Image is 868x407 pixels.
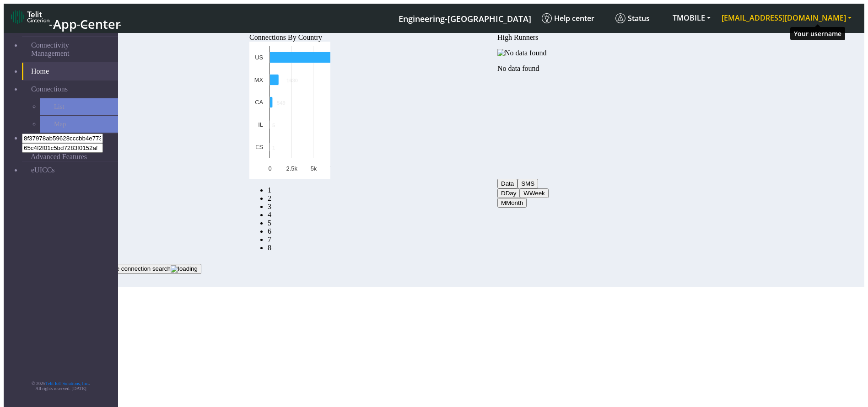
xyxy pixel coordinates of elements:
span: App Center [53,16,121,32]
img: knowledge.svg [542,13,552,23]
text: 1 [272,145,275,150]
button: TMOBILE [667,10,716,26]
a: Connections By Country [268,186,271,194]
text: 2.5k [286,165,298,172]
a: Usage per Country [268,203,271,210]
text: 7.5k [330,165,341,172]
span: Help center [542,13,594,23]
span: List [54,103,64,111]
text: 549 [277,100,286,106]
button: WWeek [520,188,548,198]
a: Home [22,63,118,80]
nav: Summary paging [249,186,330,252]
a: 14 Days Trend [268,227,271,235]
span: Week [529,190,545,197]
button: DDay [497,188,520,198]
a: Usage by Carrier [268,219,271,227]
text: 5 [272,123,275,128]
a: Not Connected for 30 days [268,244,271,252]
button: SMS [518,179,538,188]
a: Connections [22,80,118,98]
button: [EMAIL_ADDRESS][DOMAIN_NAME] [716,10,857,26]
div: LOCATION OF CONNECTIONS [4,264,739,274]
a: Help center [538,10,612,27]
a: Connectivity Management [22,37,118,62]
text: CA [255,99,263,106]
p: No data found [497,64,578,73]
img: status.svg [615,13,625,23]
a: List [40,98,118,115]
span: Connections [31,85,68,93]
span: Day [506,190,517,197]
text: ES [255,144,263,150]
a: App Center [11,7,119,29]
button: MMonth [497,198,527,208]
text: 5k [311,165,317,172]
img: loading [171,265,198,273]
div: Your username [790,27,845,40]
a: Status [612,10,667,27]
text: IL [258,121,263,128]
text: 1630 [286,78,298,83]
span: M [501,199,506,206]
button: Data [497,179,518,188]
img: logo-telit-cinterion-gw-new.png [11,10,49,24]
a: Carrier [268,194,271,202]
a: eUICCs [22,161,118,179]
img: No data found [497,49,547,57]
text: US [255,54,263,61]
a: Map [40,116,118,133]
div: Loading... [4,274,739,282]
span: Map [54,120,66,128]
div: High Runners [497,33,578,42]
a: Connections By Carrier [268,211,271,219]
span: Engineering-[GEOGRAPHIC_DATA] [399,13,531,24]
text: MX [254,76,264,83]
span: Month [506,199,523,206]
span: Status [615,13,650,23]
a: Zero Session [268,236,271,243]
span: W [523,190,529,197]
button: Use connection search [105,264,201,274]
text: 0 [268,165,271,172]
div: Connections By Country [249,33,330,42]
span: Advanced Features [31,153,87,161]
a: Your current platform instance [398,10,531,27]
span: D [501,190,506,197]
